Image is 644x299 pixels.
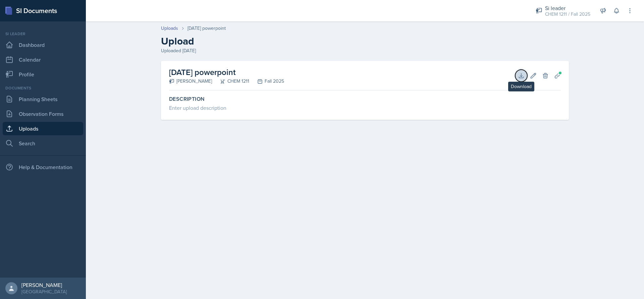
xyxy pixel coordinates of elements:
div: Uploaded [DATE] [161,47,569,54]
a: Search [3,137,83,150]
a: Calendar [3,53,83,66]
div: [PERSON_NAME] [21,282,67,288]
div: Si leader [545,4,590,12]
div: Si leader [3,31,83,37]
div: Enter upload description [169,104,561,112]
h2: [DATE] powerpoint [169,66,284,78]
button: Download [515,70,527,82]
a: Profile [3,68,83,81]
div: [DATE] powerpoint [187,25,226,32]
a: Planning Sheets [3,92,83,106]
a: Uploads [161,25,178,32]
div: CHEM 1211 / Fall 2025 [545,11,590,18]
a: Uploads [3,122,83,135]
a: Dashboard [3,38,83,52]
a: Observation Forms [3,107,83,121]
div: Fall 2025 [249,78,284,85]
label: Description [169,96,561,102]
div: [PERSON_NAME] [169,78,212,85]
div: [GEOGRAPHIC_DATA] [21,288,67,295]
div: Help & Documentation [3,160,83,174]
div: Documents [3,85,83,91]
h2: Upload [161,35,569,47]
div: CHEM 1211 [212,78,249,85]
